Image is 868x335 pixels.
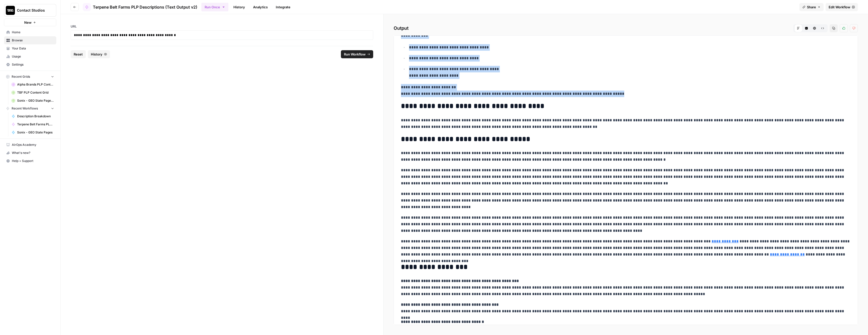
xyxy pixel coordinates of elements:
span: Share [807,5,816,10]
button: Reset [71,50,86,58]
span: History [91,52,102,57]
a: TBF PLP Content Grid [9,89,56,97]
span: Recent Workflows [12,106,38,111]
button: Recent Workflows [4,105,56,112]
button: What's new? [4,149,56,157]
a: Settings [4,61,56,69]
span: Terpene Belt Farms PLP Descriptions (Flexible Container Output) [17,122,54,127]
span: Home [12,30,54,35]
span: Browse [12,38,54,43]
img: Contact Studios Logo [6,6,15,15]
span: Edit Workflow [829,5,850,10]
h2: Output [394,24,858,32]
span: TBF PLP Content Grid [17,90,54,95]
div: What's new? [4,149,56,157]
button: Workspace: Contact Studios [4,4,56,17]
button: History [88,50,110,58]
a: Analytics [250,3,271,11]
span: AirOps Academy [12,143,54,147]
span: Settings [12,62,54,67]
span: Description Breakdown [17,114,54,119]
a: Browse [4,36,56,44]
a: Terpene Belt Farms PLP Descriptions (Flexible Container Output) [9,120,56,128]
span: Run Workflow [344,52,366,57]
span: Sonix - GEO State Pages Grid [17,98,54,103]
a: History [230,3,248,11]
a: Alpha Brands PLP Content Grid [9,80,56,89]
button: Recent Grids [4,73,56,80]
span: Reset [74,52,83,57]
a: Home [4,28,56,36]
a: Your Data [4,44,56,52]
button: Help + Support [4,157,56,165]
a: Integrate [273,3,293,11]
span: New [24,20,32,25]
button: Run Workflow [341,50,373,58]
label: URL [71,24,373,29]
span: Terpene Belt Farms PLP Descriptions (Text Output v2) [93,4,197,10]
a: Terpene Belt Farms PLP Descriptions (Text Output v2) [83,3,197,11]
a: Usage [4,52,56,61]
a: Description Breakdown [9,112,56,120]
button: Share [799,3,824,11]
span: Contact Studios [17,8,47,13]
span: Usage [12,54,54,59]
a: Sonix - GEO State Pages Grid [9,97,56,105]
span: Help + Support [12,159,54,163]
span: Your Data [12,46,54,51]
button: New [4,19,56,26]
span: Sonix - GEO State Pages [17,130,54,135]
span: Alpha Brands PLP Content Grid [17,82,54,87]
button: Run Once [201,3,228,11]
a: Sonix - GEO State Pages [9,128,56,136]
a: Edit Workflow [826,3,858,11]
a: AirOps Academy [4,141,56,149]
span: Recent Grids [12,74,30,79]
